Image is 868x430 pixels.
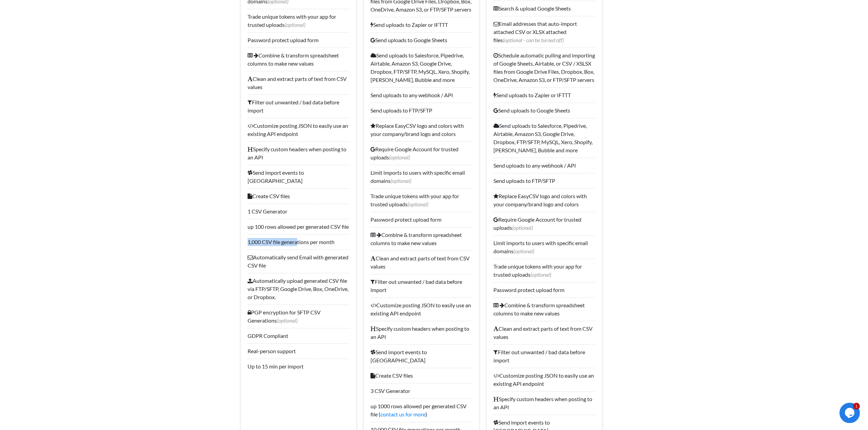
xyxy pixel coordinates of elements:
[370,398,472,422] li: up 1000 rows allowed per generated CSV file ( )
[248,204,349,219] li: 1 CSV Generator
[248,234,349,250] li: 1,000 CSV file generations per month
[248,343,349,359] li: Real-person support
[389,154,410,160] span: (optional)
[370,344,472,368] li: Send import events to [GEOGRAPHIC_DATA]
[370,383,472,398] li: 3 CSV Generator
[370,17,472,32] li: Send uploads to Zapier or IFTTT
[493,344,595,368] li: Filter out unwanted / bad data before import
[248,94,349,118] li: Filter out unwanted / bad data before import
[493,212,595,235] li: Require Google Account for trusted uploads
[370,321,472,344] li: Specify custom headers when posting to an API
[370,87,472,103] li: Send uploads to any webhook / API
[248,141,349,165] li: Specify custom headers when posting to an API
[248,48,349,71] li: Combine & transform spreadsheet columns to make new values
[248,359,349,374] li: Up to 15 min per import
[370,274,472,297] li: Filter out unwanted / bad data before import
[513,248,534,254] span: (optional)
[370,118,472,141] li: Replace EasyCSV logo and colors with your company/brand logo and colors
[530,271,551,278] span: (optional)
[370,297,472,321] li: Customize posting JSON to easily use an existing API endpoint
[408,201,428,207] span: (optional)
[380,411,426,417] a: contact us for more
[493,158,595,173] li: Send uploads to any webhook / API
[248,9,349,32] li: Trade unique tokens with your app for trusted uploads
[285,21,305,28] span: (optional)
[493,391,595,415] li: Specify custom headers when posting to an API
[493,87,595,103] li: Send uploads to Zapier or IFTTT
[503,37,564,43] span: (optional - can be turned off)
[248,188,349,204] li: Create CSV files
[248,219,349,234] li: up 100 rows allowed per generated CSV file
[248,328,349,343] li: GDPR Compliant
[370,212,472,227] li: Password protect upload form
[493,1,595,16] li: Search & upload Google Sheets
[370,188,472,212] li: Trade unique tokens with your app for trusted uploads
[493,259,595,282] li: Trade unique tokens with your app for trusted uploads
[370,103,472,118] li: Send uploads to FTP/SFTP
[493,16,595,48] li: Email addresses that auto-import attached CSV or XLSX attached files
[370,251,472,274] li: Clean and extract parts of text from CSV values
[248,305,349,328] li: PGP encryption for SFTP CSV Generations
[248,32,349,48] li: Password protect upload form
[248,273,349,305] li: Automatically upload generated CSV file via FTP/SFTP, Google Drive, Box, OneDrive, or Dropbox.
[493,118,595,158] li: Send uploads to Salesforce, Pipedrive, Airtable, Amazon S3, Google Drive, Dropbox, FTP/SFTP, MySQ...
[839,403,861,423] iframe: chat widget
[493,368,595,391] li: Customize posting JSON to easily use an existing API endpoint
[493,235,595,259] li: Limit imports to users with specific email domains
[370,368,472,383] li: Create CSV files
[512,224,533,231] span: (optional)
[493,103,595,118] li: Send uploads to Google Sheets
[493,321,595,344] li: Clean and extract parts of text from CSV values
[370,227,472,251] li: Combine & transform spreadsheet columns to make new values
[493,188,595,212] li: Replace EasyCSV logo and colors with your company/brand logo and colors
[493,48,595,87] li: Schedule automatic pulling and importing of Google Sheets, Airtable, or CSV / XSLSX files from Go...
[493,297,595,321] li: Combine & transform spreadsheet columns to make new values
[370,141,472,165] li: Require Google Account for trusted uploads
[370,165,472,188] li: Limit imports to users with specific email domains
[248,165,349,188] li: Send import events to [GEOGRAPHIC_DATA]
[370,48,472,87] li: Send uploads to Salesforce, Pipedrive, Airtable, Amazon S3, Google Drive, Dropbox, FTP/SFTP, MySQ...
[277,317,297,324] span: (optional)
[493,282,595,297] li: Password protect upload form
[493,173,595,188] li: Send uploads to FTP/SFTP
[248,250,349,273] li: Automatically send Email with generated CSV file
[391,177,411,184] span: (optional)
[248,118,349,141] li: Customize posting JSON to easily use an existing API endpoint
[370,32,472,48] li: Send uploads to Google Sheets
[248,71,349,94] li: Clean and extract parts of text from CSV values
